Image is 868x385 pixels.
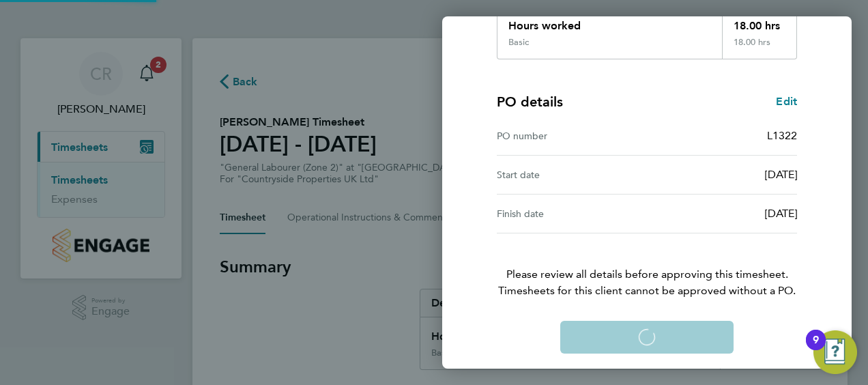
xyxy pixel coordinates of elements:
[497,7,722,37] div: Hours worked
[776,94,797,110] a: Edit
[767,129,797,142] span: L1322
[647,167,797,183] div: [DATE]
[480,233,813,299] p: Please review all details before approving this timesheet.
[776,95,797,108] span: Edit
[722,7,797,37] div: 18.00 hrs
[508,37,529,48] div: Basic
[497,167,647,183] div: Start date
[497,128,647,144] div: PO number
[722,37,797,59] div: 18.00 hrs
[497,205,647,222] div: Finish date
[480,283,813,299] span: Timesheets for this client cannot be approved without a PO.
[497,92,563,111] h4: PO details
[647,205,797,222] div: [DATE]
[813,340,819,358] div: 9
[813,330,857,374] button: Open Resource Center, 9 new notifications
